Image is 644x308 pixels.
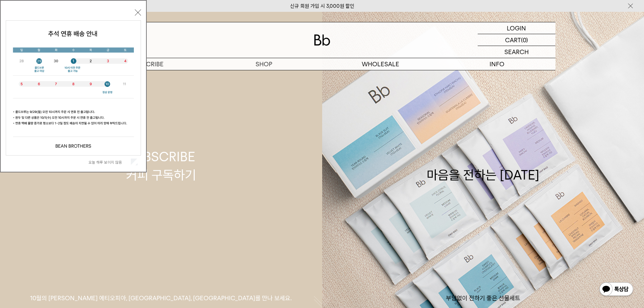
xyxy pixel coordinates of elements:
[478,22,555,34] a: LOGIN
[427,148,540,184] div: 마음을 전하는 [DATE]
[521,34,528,46] p: (0)
[135,9,141,16] button: 닫기
[6,21,141,155] img: 5e4d662c6b1424087153c0055ceb1a13_140731.jpg
[439,58,555,70] p: INFO
[599,282,634,298] img: 카카오톡 채널 1:1 채팅 버튼
[126,148,196,184] div: SUBSCRIBE 커피 구독하기
[89,160,129,165] label: 오늘 하루 보이지 않음
[206,58,322,70] a: SHOP
[290,3,354,9] a: 신규 회원 가입 시 3,000원 할인
[478,34,555,46] a: CART (0)
[504,46,529,58] p: SEARCH
[505,34,521,46] p: CART
[322,58,439,70] p: WHOLESALE
[507,22,526,34] p: LOGIN
[314,34,330,46] img: 로고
